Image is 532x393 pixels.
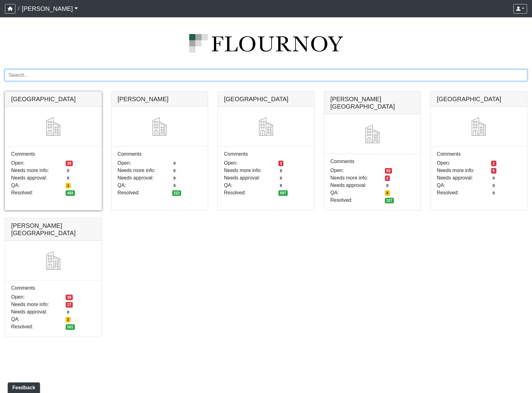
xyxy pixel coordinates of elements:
[5,34,527,53] img: logo
[15,2,22,15] span: /
[5,69,527,81] input: Search
[22,2,78,15] a: [PERSON_NAME]
[5,381,41,393] iframe: Ybug feedback widget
